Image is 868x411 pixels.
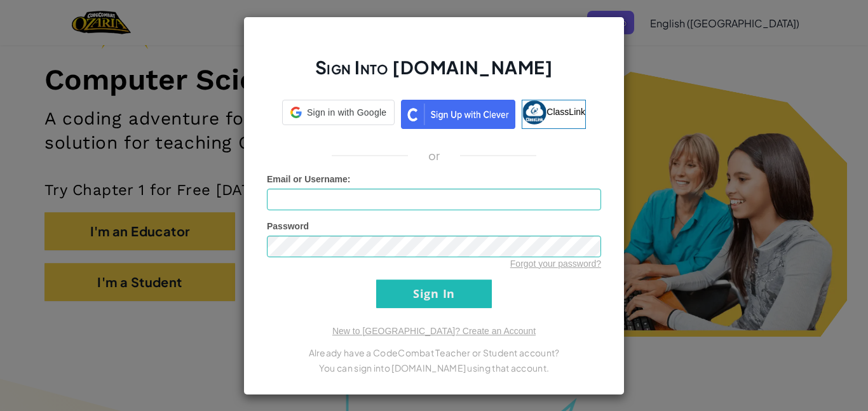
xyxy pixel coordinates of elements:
span: Sign in with Google [307,106,386,119]
span: Password [267,221,309,231]
a: Forgot your password? [510,259,601,269]
input: Sign In [376,280,492,308]
label: : [267,173,351,185]
span: ClassLink [546,106,585,116]
a: Sign in with Google [282,100,395,129]
img: classlink-logo-small.png [522,100,546,125]
p: You can sign into [DOMAIN_NAME] using that account. [267,360,601,375]
span: Email or Username [267,174,348,184]
img: clever_sso_button@2x.png [401,100,515,129]
a: New to [GEOGRAPHIC_DATA]? Create an Account [332,326,536,336]
p: Already have a CodeCombat Teacher or Student account? [267,345,601,360]
p: or [428,148,440,163]
h2: Sign Into [DOMAIN_NAME] [267,55,601,92]
div: Sign in with Google [282,100,395,125]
